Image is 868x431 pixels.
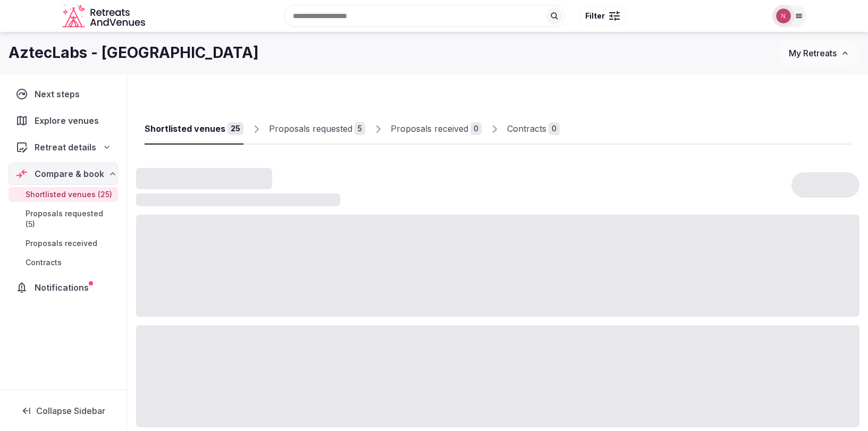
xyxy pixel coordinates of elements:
[391,122,468,135] div: Proposals received
[35,167,104,180] span: Compare & book
[779,40,859,66] button: My Retreats
[26,189,112,200] span: Shortlisted venues (25)
[578,6,627,26] button: Filter
[355,122,365,135] div: 5
[9,399,118,422] button: Collapse Sidebar
[9,236,118,251] a: Proposals received
[789,48,837,58] span: My Retreats
[9,109,118,132] a: Explore venues
[62,4,147,28] a: Visit the homepage
[36,405,105,416] span: Collapse Sidebar
[776,9,791,23] img: Nathalia Bilotti
[35,141,96,154] span: Retreat details
[35,281,93,294] span: Notifications
[9,83,118,105] a: Next steps
[9,276,118,299] a: Notifications
[507,122,546,135] div: Contracts
[269,114,365,145] a: Proposals requested5
[9,206,118,232] a: Proposals requested (5)
[9,187,118,202] a: Shortlisted venues (25)
[26,257,62,268] span: Contracts
[145,122,225,135] div: Shortlisted venues
[549,122,560,135] div: 0
[585,11,605,21] span: Filter
[391,114,482,145] a: Proposals received0
[507,114,560,145] a: Contracts0
[26,208,114,230] span: Proposals requested (5)
[62,4,147,28] svg: Retreats and Venues company logo
[269,122,352,135] div: Proposals requested
[35,114,103,127] span: Explore venues
[470,122,482,135] div: 0
[227,122,243,135] div: 25
[9,255,118,270] a: Contracts
[26,238,97,249] span: Proposals received
[9,43,259,63] h1: AztecLabs - [GEOGRAPHIC_DATA]
[35,88,84,100] span: Next steps
[145,114,243,145] a: Shortlisted venues25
